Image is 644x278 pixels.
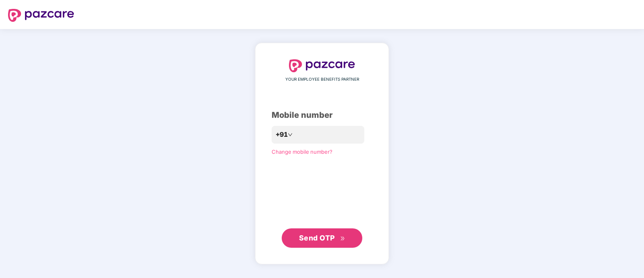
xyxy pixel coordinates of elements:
[276,130,288,140] span: +91
[8,9,74,22] img: logo
[285,76,359,83] span: YOUR EMPLOYEE BENEFITS PARTNER
[288,132,293,137] span: down
[289,59,355,72] img: logo
[272,148,332,155] a: Change mobile number?
[272,109,372,121] div: Mobile number
[299,234,335,242] span: Send OTP
[340,236,345,241] span: double-right
[282,228,362,248] button: Send OTPdouble-right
